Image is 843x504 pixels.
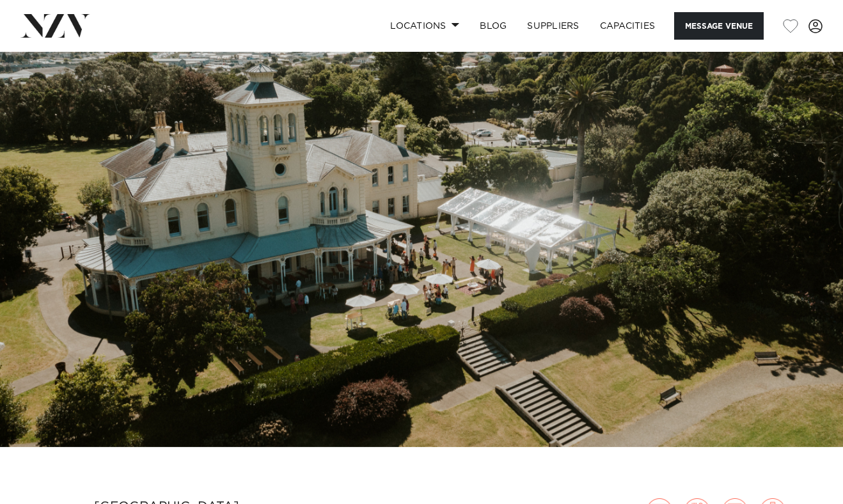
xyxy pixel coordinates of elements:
[469,12,517,40] a: BLOG
[517,12,589,40] a: SUPPLIERS
[380,12,469,40] a: Locations
[20,14,90,37] img: nzv-logo.png
[590,12,666,40] a: Capacities
[674,12,764,40] button: Message Venue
